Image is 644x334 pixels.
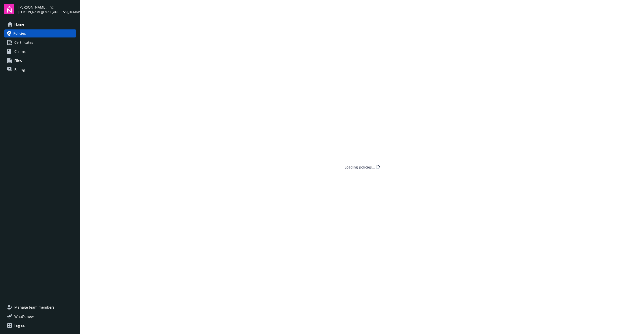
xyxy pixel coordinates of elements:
[14,20,24,28] span: Home
[4,20,76,28] a: Home
[14,48,26,56] span: Claims
[18,5,76,10] span: [PERSON_NAME], Inc.
[4,4,14,14] img: navigator-logo.svg
[4,29,76,37] a: Policies
[14,66,25,74] span: Billing
[4,57,76,65] a: Files
[14,57,22,65] span: Files
[345,164,375,170] div: Loading policies...
[14,303,55,311] span: Manage team members
[18,10,76,14] span: [PERSON_NAME][EMAIL_ADDRESS][DOMAIN_NAME]
[18,4,76,14] button: [PERSON_NAME], Inc.[PERSON_NAME][EMAIL_ADDRESS][DOMAIN_NAME]
[14,322,27,330] div: Log out
[13,29,26,37] span: Policies
[4,66,76,74] a: Billing
[14,38,33,47] span: Certificates
[4,48,76,56] a: Claims
[14,314,34,319] span: What ' s new
[4,314,42,319] button: What's new
[4,303,76,311] a: Manage team members
[4,38,76,47] a: Certificates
